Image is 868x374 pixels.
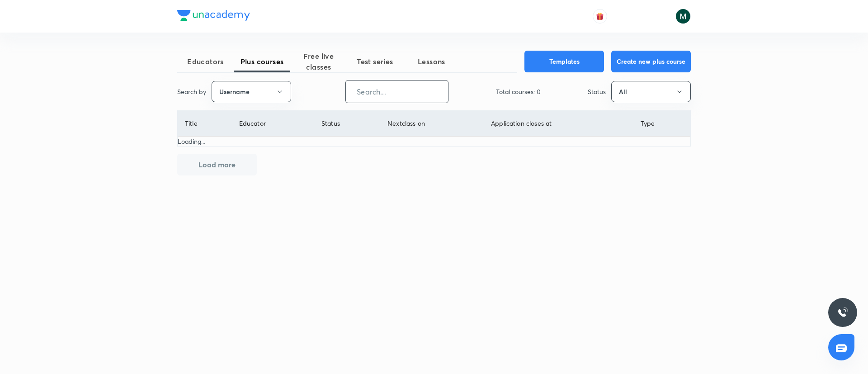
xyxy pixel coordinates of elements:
[611,51,691,72] button: Create new plus course
[593,9,607,24] button: avatar
[178,137,690,146] p: Loading...
[633,111,690,137] th: Type
[837,307,848,318] img: ttu
[177,10,250,21] img: Company Logo
[484,111,633,137] th: Application closes at
[212,81,291,102] button: Username
[524,51,604,72] button: Templates
[596,12,604,20] img: avatar
[314,111,380,137] th: Status
[380,111,484,137] th: Next class on
[177,10,250,23] a: Company Logo
[347,56,403,67] span: Test series
[177,56,234,67] span: Educators
[346,80,448,103] input: Search...
[496,87,541,96] p: Total courses: 0
[675,9,691,24] img: Milind Shahare
[177,87,206,96] p: Search by
[588,87,606,96] p: Status
[611,81,691,102] button: All
[403,56,460,67] span: Lessons
[177,154,257,175] button: Load more
[290,51,347,72] span: Free live classes
[234,56,290,67] span: Plus courses
[178,111,231,137] th: Title
[231,111,314,137] th: Educator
